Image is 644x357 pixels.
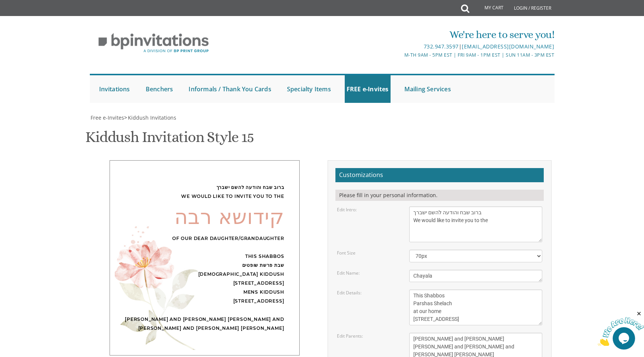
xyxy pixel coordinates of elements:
[337,270,360,276] label: Edit Name:
[409,270,543,282] textarea: Chayala
[409,290,543,325] textarea: This Shabbos Parshas Shelach at our home [STREET_ADDRESS]
[468,1,509,16] a: My Cart
[90,114,124,121] a: Free e-Invites
[337,290,362,296] label: Edit Details:
[125,183,284,201] div: ברוב שבח והודעה להשם ישברך We would like to invite you to the
[85,129,254,151] h1: Kiddush Invitation Style 15
[345,75,391,103] a: FREE e-Invites
[128,114,176,121] span: Kiddush Invitations
[337,206,357,213] label: Edit Intro:
[462,43,554,50] a: [EMAIL_ADDRESS][DOMAIN_NAME]
[245,51,554,59] div: M-Th 9am - 5pm EST | Fri 9am - 1pm EST | Sun 11am - 3pm EST
[285,75,333,103] a: Specialty Items
[337,250,356,256] label: Font Size
[124,114,176,121] span: >
[409,206,543,242] textarea: With gratitude to Hashem We would like to invite you to the kiddush in honor of the birth of our ...
[598,310,644,346] iframe: chat widget
[125,234,284,306] div: of our dear daughter/grandaughter This Shabbos שבת פרשת שופטים [DEMOGRAPHIC_DATA] Kiddush [STREET...
[245,42,554,51] div: |
[127,114,176,121] a: Kiddush Invitations
[424,43,459,50] a: 732.947.3597
[91,114,124,121] span: Free e-Invites
[402,75,453,103] a: Mailing Services
[187,75,273,103] a: Informals / Thank You Cards
[335,168,544,182] h2: Customizations
[125,315,284,333] div: [PERSON_NAME] and [PERSON_NAME] [PERSON_NAME] and [PERSON_NAME] and [PERSON_NAME] [PERSON_NAME]
[125,214,284,223] div: קידושא רבה
[245,27,554,42] div: We're here to serve you!
[337,333,363,339] label: Edit Parents:
[90,28,218,59] img: BP Invitation Loft
[335,190,544,201] div: Please fill in your personal information.
[97,75,132,103] a: Invitations
[144,75,175,103] a: Benchers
